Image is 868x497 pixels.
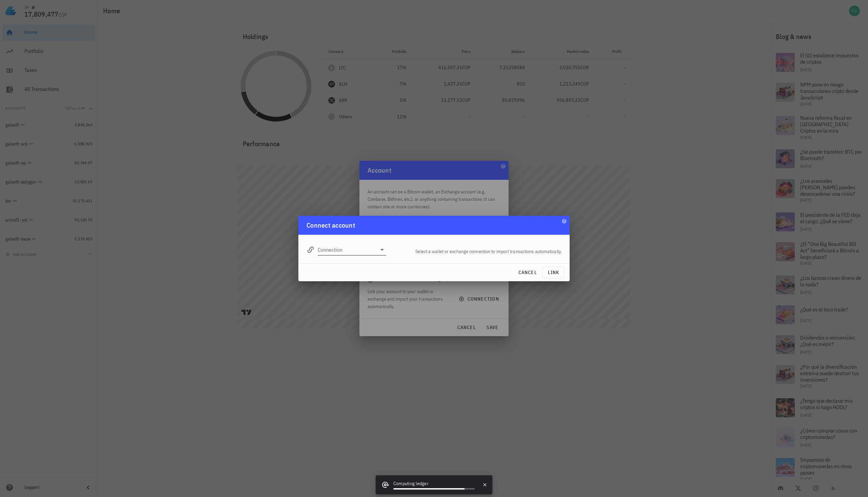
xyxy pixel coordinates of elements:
[518,269,537,275] span: cancel
[515,266,540,279] button: cancel
[542,266,564,279] button: link
[546,269,561,275] span: link
[393,480,475,488] div: Computing ledger
[390,244,566,259] div: Select a wallet or exchange connection to import transactions automatically.
[307,220,355,231] div: Connect account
